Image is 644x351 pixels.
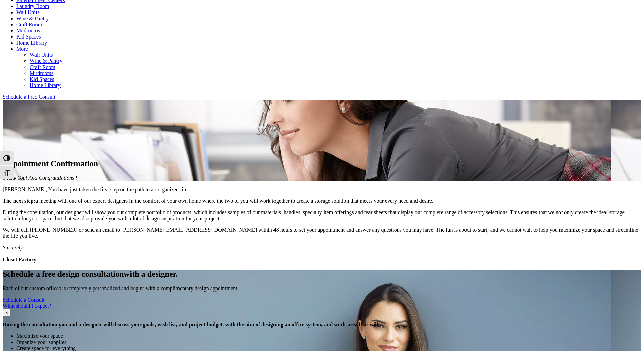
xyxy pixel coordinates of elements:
[16,28,40,33] a: Mudrooms
[16,339,641,345] li: Organize your supplies
[3,270,641,279] h2: Schedule a free design consultation
[3,94,55,100] a: Schedule a Free Consult (opens a dropdown menu)
[3,198,35,204] strong: The next step:
[3,198,641,204] p: a meeting with one of our expert designers in the comfort of your own home where the two of you w...
[16,46,28,52] a: More menu text will display only on big screen
[16,34,41,40] a: Kid Spaces
[30,76,54,82] a: Kid Spaces
[3,209,641,222] p: During the consultation, our designer will show you our complete portfolio of products, which inc...
[3,227,641,239] p: We will call [PHONE_NUMBER] or send an email to [PERSON_NAME][EMAIL_ADDRESS][DOMAIN_NAME] within ...
[3,257,37,262] strong: Closet Factory
[3,322,380,327] strong: During the consultation you and a designer will discuss your goals, wish list, and project budget...
[5,310,8,315] span: ×
[3,245,24,250] em: Sincerely,
[3,159,641,168] h1: Appointment Confirmation
[30,58,62,64] a: Wine & Pantry
[3,285,641,292] p: Each of our custom offices is completely personalized and begins with a complimentary design appo...
[16,333,641,339] li: Maximize your space
[16,22,42,27] a: Craft Room
[16,9,39,15] a: Wall Units
[3,186,189,192] span: [PERSON_NAME], You have just taken the first step on the path to an organized life.
[16,3,49,9] a: Laundry Room
[30,70,53,76] a: Mudrooms
[30,52,53,58] a: Wall Units
[3,309,11,316] button: Close
[16,16,49,21] a: Wine & Pantry
[124,270,178,278] span: with a designer.
[3,175,77,181] em: Thank You! And Congratulations !
[3,303,51,309] a: What should I expect?
[16,40,47,46] a: Home Library
[3,297,45,303] a: Schedule a Consult
[30,64,55,70] a: Craft Room
[30,82,61,88] a: Home Library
